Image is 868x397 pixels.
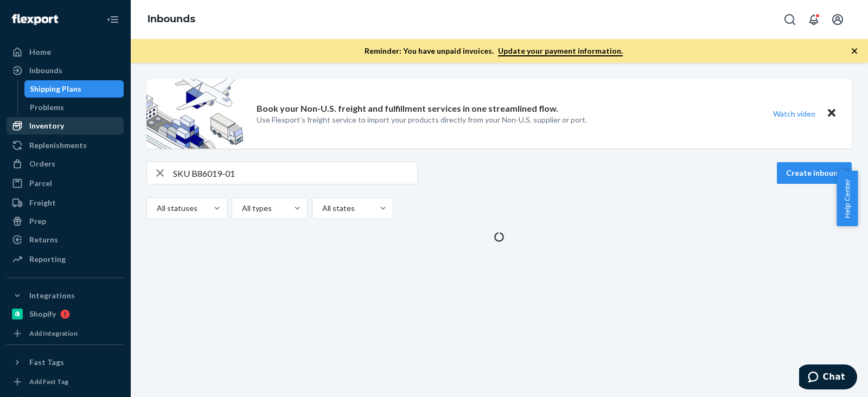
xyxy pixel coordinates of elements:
[30,84,81,94] div: Shipping Plans
[7,305,124,323] a: Shopify
[7,251,124,268] a: Reporting
[29,65,62,76] div: Inbounds
[29,158,55,169] div: Orders
[827,9,848,30] button: Open account menu
[156,203,157,214] input: All statuses
[7,375,124,388] a: Add Fast Tag
[257,103,558,115] p: Book your Non-U.S. freight and fulfillment services in one streamlined flow.
[825,106,839,121] button: Close
[29,357,64,368] div: Fast Tags
[29,329,78,338] div: Add Integration
[766,106,822,121] button: Watch video
[837,171,858,226] button: Help Center
[30,102,64,113] div: Problems
[7,231,124,248] a: Returns
[29,290,75,301] div: Integrations
[173,162,417,184] input: Search inbounds by name, destination, msku...
[12,14,58,25] img: Flexport logo
[321,203,322,214] input: All states
[139,4,204,35] ol: breadcrumbs
[779,9,801,30] button: Open Search Box
[7,213,124,230] a: Prep
[257,114,587,125] p: Use Flexport’s freight service to import your products directly from your Non-U.S. supplier or port.
[7,137,124,154] a: Replenishments
[7,62,124,79] a: Inbounds
[498,46,623,56] a: Update your payment information.
[7,43,124,61] a: Home
[102,9,124,30] button: Close Navigation
[29,47,51,57] div: Home
[7,175,124,192] a: Parcel
[7,155,124,172] a: Orders
[29,120,64,131] div: Inventory
[29,197,56,208] div: Freight
[7,194,124,212] a: Freight
[7,287,124,304] button: Integrations
[24,99,124,116] a: Problems
[365,46,623,56] p: Reminder: You have unpaid invoices.
[777,162,852,184] button: Create inbound
[7,117,124,135] a: Inventory
[29,234,58,245] div: Returns
[148,13,195,25] a: Inbounds
[24,80,124,98] a: Shipping Plans
[29,377,68,386] div: Add Fast Tag
[803,9,825,30] button: Open notifications
[241,203,242,214] input: All types
[7,354,124,371] button: Fast Tags
[29,178,52,189] div: Parcel
[7,327,124,340] a: Add Integration
[29,216,46,227] div: Prep
[29,140,87,151] div: Replenishments
[29,309,56,319] div: Shopify
[799,364,857,392] iframe: Opens a widget where you can chat to one of our agents
[29,254,66,265] div: Reporting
